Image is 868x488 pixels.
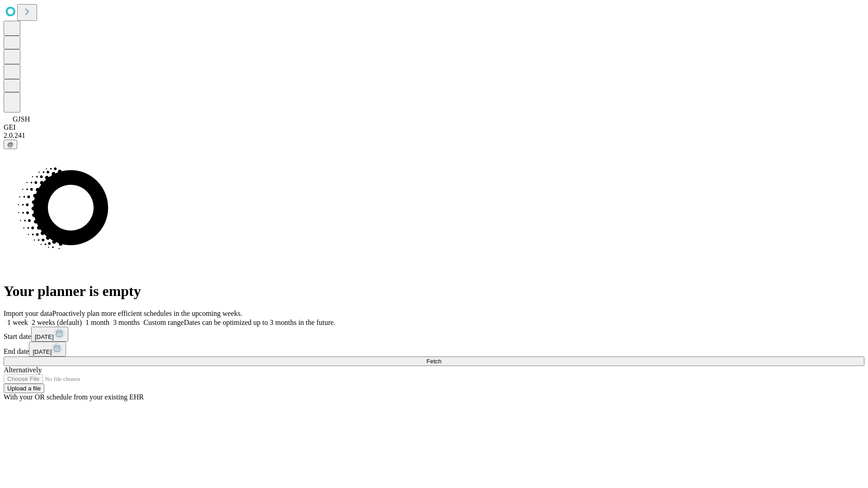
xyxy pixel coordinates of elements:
span: Proactively plan more efficient schedules in the upcoming weeks. [52,310,242,317]
div: 2.0.241 [4,131,864,140]
span: 2 weeks (default) [32,319,82,326]
span: GJSH [13,115,30,123]
button: Upload a file [4,384,44,393]
button: Fetch [4,357,864,366]
span: Fetch [426,358,441,365]
span: [DATE] [35,333,54,340]
span: Import your data [4,310,52,317]
button: [DATE] [31,327,68,342]
span: Alternatively [4,366,42,374]
h1: Your planner is empty [4,283,864,300]
div: Start date [4,327,864,342]
span: @ [7,141,14,148]
span: Custom range [143,319,184,326]
span: 3 months [113,319,140,326]
span: With your OR schedule from your existing EHR [4,393,144,401]
span: [DATE] [33,348,52,355]
div: End date [4,342,864,357]
span: Dates can be optimized up to 3 months in the future. [184,319,335,326]
span: 1 month [85,319,109,326]
button: @ [4,140,17,149]
span: 1 week [7,319,28,326]
button: [DATE] [29,342,66,357]
div: GEI [4,123,864,131]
